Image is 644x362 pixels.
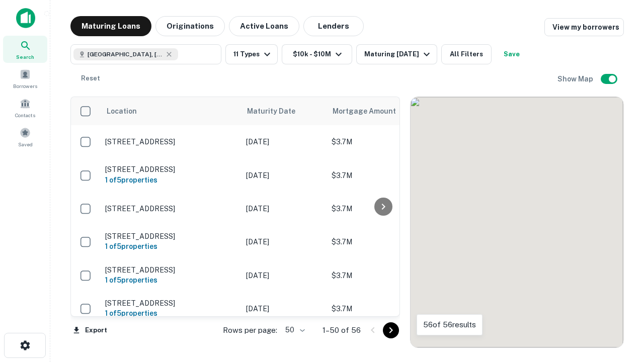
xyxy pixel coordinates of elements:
[544,18,624,36] a: View my borrowers
[332,203,432,214] p: $3.7M
[70,323,110,338] button: Export
[16,8,35,28] img: capitalize-icon.png
[594,249,644,298] iframe: Chat Widget
[16,53,34,61] span: Search
[246,203,321,214] p: [DATE]
[441,44,492,64] button: All Filters
[246,136,321,147] p: [DATE]
[246,170,321,181] p: [DATE]
[105,232,236,241] p: [STREET_ADDRESS]
[106,105,137,117] span: Location
[332,270,432,281] p: $3.7M
[105,137,236,146] p: [STREET_ADDRESS]
[105,308,236,319] h6: 1 of 5 properties
[100,97,241,125] th: Location
[282,44,352,64] button: $10k - $10M
[105,299,236,308] p: [STREET_ADDRESS]
[105,275,236,286] h6: 1 of 5 properties
[105,265,236,275] p: [STREET_ADDRESS]
[3,36,47,63] a: Search
[3,123,47,150] a: Saved
[18,140,33,148] span: Saved
[383,322,399,338] button: Go to next page
[281,323,306,337] div: 50
[3,65,47,92] a: Borrowers
[105,204,236,213] p: [STREET_ADDRESS]
[105,165,236,174] p: [STREET_ADDRESS]
[557,73,595,84] h6: Show Map
[364,48,433,60] div: Maturing [DATE]
[229,16,299,36] button: Active Loans
[225,44,278,64] button: 11 Types
[247,105,308,117] span: Maturity Date
[423,319,476,331] p: 56 of 56 results
[223,324,277,336] p: Rows per page:
[3,94,47,121] a: Contacts
[246,303,321,314] p: [DATE]
[303,16,364,36] button: Lenders
[333,105,409,117] span: Mortgage Amount
[105,174,236,186] h6: 1 of 5 properties
[332,236,432,247] p: $3.7M
[411,97,623,347] div: 0 0
[332,170,432,181] p: $3.7M
[13,82,37,90] span: Borrowers
[105,241,236,252] h6: 1 of 5 properties
[323,324,361,336] p: 1–50 of 56
[246,236,321,247] p: [DATE]
[155,16,225,36] button: Originations
[332,303,432,314] p: $3.7M
[332,136,432,147] p: $3.7M
[15,111,35,119] span: Contacts
[88,50,163,59] span: [GEOGRAPHIC_DATA], [GEOGRAPHIC_DATA]
[74,68,107,88] button: Reset
[70,16,151,36] button: Maturing Loans
[246,270,321,281] p: [DATE]
[496,44,528,64] button: Save your search to get updates of matches that match your search criteria.
[356,44,437,64] button: Maturing [DATE]
[241,97,327,125] th: Maturity Date
[327,97,437,125] th: Mortgage Amount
